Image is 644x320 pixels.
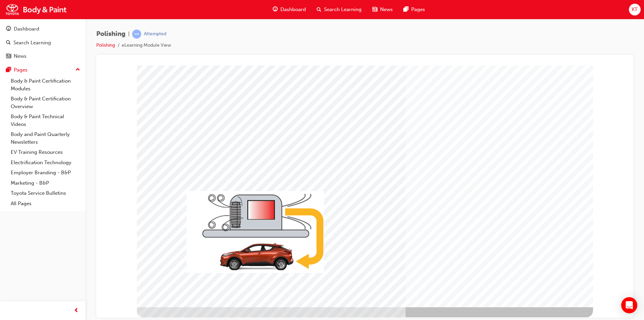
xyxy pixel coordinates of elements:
[8,198,83,209] a: All Pages
[6,40,11,46] span: search-icon
[3,37,83,49] a: Search Learning
[8,111,83,129] a: Body & Paint Technical Videos
[273,5,278,14] span: guage-icon
[629,4,641,15] button: KT
[621,297,637,313] div: Open Intercom Messenger
[380,6,393,13] span: News
[74,307,79,315] span: prev-icon
[3,21,83,64] button: DashboardSearch LearningNews
[280,6,306,13] span: Dashboard
[398,3,430,16] a: pages-iconPages
[128,30,129,38] span: |
[267,3,311,16] a: guage-iconDashboard
[96,30,125,38] span: Polishing
[3,50,83,62] a: News
[8,157,83,168] a: Electrification Technology
[75,65,80,74] span: up-icon
[6,26,11,32] span: guage-icon
[3,2,69,17] img: Trak
[317,5,321,14] span: search-icon
[122,42,171,49] li: eLearning Module View
[14,52,26,60] div: News
[14,25,39,33] div: Dashboard
[632,6,638,13] span: KT
[8,129,83,147] a: Body and Paint Quarterly Newsletters
[8,168,83,178] a: Employer Branding - B&P
[132,30,141,39] span: learningRecordVerb_ATTEMPT-icon
[3,64,83,76] button: Pages
[14,66,28,74] div: Pages
[324,6,362,13] span: Search Learning
[6,53,11,59] span: news-icon
[3,23,83,35] a: Dashboard
[144,31,166,37] div: Attempted
[311,3,367,16] a: search-iconSearch Learning
[13,39,51,47] div: Search Learning
[8,188,83,198] a: Toyota Service Bulletins
[372,5,377,14] span: news-icon
[404,5,409,14] span: pages-icon
[8,76,83,94] a: Body & Paint Certification Modules
[8,147,83,157] a: EV Training Resources
[367,3,398,16] a: news-iconNews
[8,94,83,111] a: Body & Paint Certification Overview
[411,6,425,13] span: Pages
[8,178,83,188] a: Marketing - B&P
[6,67,11,73] span: pages-icon
[96,42,115,48] a: Polishing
